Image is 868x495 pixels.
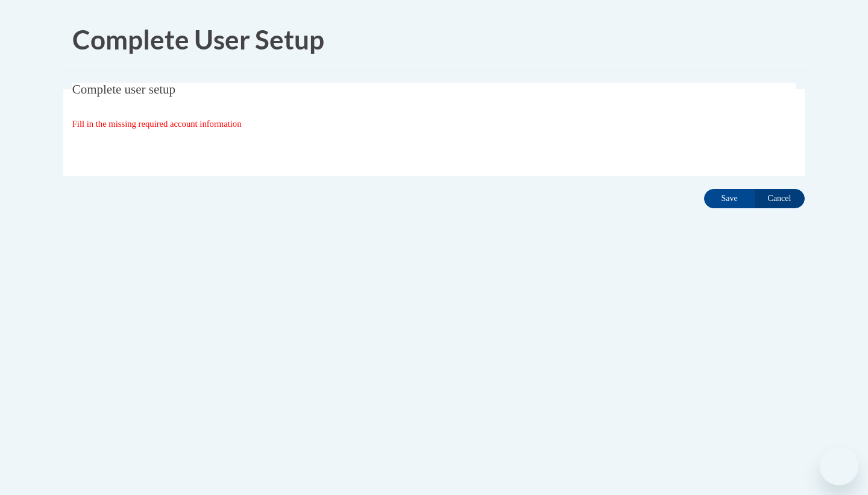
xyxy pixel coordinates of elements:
[72,119,242,129] span: Fill in the missing required account information
[820,447,858,485] iframe: Button to launch messaging window
[72,82,175,97] span: Complete user setup
[704,189,755,208] input: Save
[72,24,324,55] span: Complete User Setup
[754,189,805,208] input: Cancel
